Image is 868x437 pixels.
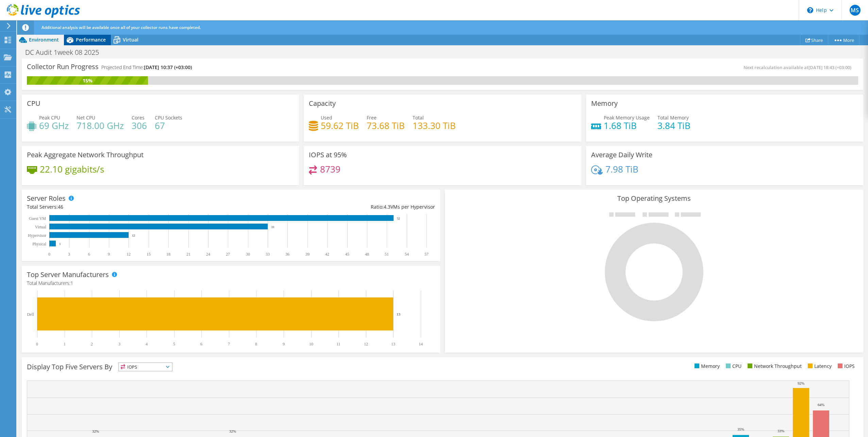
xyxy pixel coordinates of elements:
span: CPU Sockets [155,114,182,121]
text: 57 [424,252,429,257]
li: CPU [724,362,741,370]
text: 10 [309,342,313,346]
text: Virtual [35,225,47,229]
a: Share [800,35,828,45]
h4: Total Manufacturers: [27,279,435,287]
span: Total Memory [657,114,689,121]
text: 45 [345,252,349,257]
text: 1 [59,242,61,246]
text: 3 [118,342,120,346]
li: Network Throughput [746,362,802,370]
text: 13 [391,342,395,346]
span: Used [321,114,332,121]
span: Total [413,114,424,121]
span: [DATE] 10:37 (+03:00) [144,64,192,70]
text: 33 [266,252,270,257]
h4: 22.10 gigabits/s [40,165,104,173]
div: Ratio: VMs per Hypervisor [231,203,435,211]
h4: 1.68 TiB [604,122,650,129]
text: 52 [397,217,400,220]
text: 39 [305,252,310,257]
span: [DATE] 18:43 (+03:00) [808,64,851,70]
text: 12 [127,252,131,257]
h3: Capacity [309,100,336,107]
text: 21 [186,252,190,257]
text: 12 [364,342,368,346]
li: Memory [693,362,720,370]
h3: Peak Aggregate Network Throughput [27,151,144,159]
h4: 718.00 GHz [77,122,124,129]
h3: Server Roles [27,195,66,202]
text: 48 [365,252,369,257]
text: 32% [92,429,99,433]
text: 27 [226,252,230,257]
text: 30 [246,252,250,257]
h3: Memory [591,100,618,107]
h3: IOPS at 95% [309,151,347,159]
li: IOPS [836,362,855,370]
span: Net CPU [77,114,95,121]
span: IOPS [119,363,172,371]
text: 12 [132,234,135,237]
h4: 3.84 TiB [657,122,690,129]
text: 0 [48,252,50,257]
text: 9 [108,252,110,257]
text: 51 [385,252,389,257]
h4: 59.62 TiB [321,122,359,129]
text: Physical [32,242,46,246]
text: 33 [271,225,274,229]
span: Performance [76,36,106,43]
text: 7 [228,342,230,346]
text: 11 [336,342,340,346]
li: Latency [806,362,832,370]
text: 9 [283,342,285,346]
text: 15 [147,252,151,257]
span: Peak Memory Usage [604,114,650,121]
h4: 306 [132,122,147,129]
text: 32% [229,429,236,433]
text: 14 [419,342,423,346]
h4: Projected End Time: [101,64,192,71]
span: MS [850,5,861,16]
div: Total Servers: [27,203,231,211]
h1: DC Audit 1week 08 2025 [22,49,110,56]
text: 92% [798,381,804,385]
h3: Top Server Manufacturers [27,271,109,278]
text: 54 [405,252,409,257]
span: Peak CPU [39,114,60,121]
text: Guest VM [29,216,46,221]
h4: 7.98 TiB [605,165,638,173]
text: 33% [778,429,784,433]
a: More [828,35,859,45]
h4: 67 [155,122,182,129]
span: Environment [29,36,59,43]
span: Cores [132,114,145,121]
h3: CPU [27,100,40,107]
text: 2 [91,342,93,346]
text: 18 [166,252,170,257]
text: 4 [146,342,148,346]
h3: Average Daily Write [591,151,652,159]
text: 3 [68,252,70,257]
text: 6 [88,252,90,257]
h4: 73.68 TiB [367,122,405,129]
text: 5 [173,342,175,346]
div: 15% [27,77,148,84]
text: 42 [325,252,329,257]
text: 36 [285,252,289,257]
text: Dell [27,312,34,317]
h4: 69 GHz [39,122,69,129]
span: Virtual [123,36,138,43]
text: 6 [200,342,202,346]
text: 8 [255,342,257,346]
span: 46 [58,204,63,210]
svg: \n [807,7,813,13]
text: 1 [64,342,66,346]
span: Next recalculation available at [744,64,855,70]
text: 24 [206,252,210,257]
text: 0 [36,342,38,346]
text: 64% [818,403,824,407]
text: 13 [397,312,401,316]
span: 1 [70,280,73,286]
text: 35% [737,427,744,431]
